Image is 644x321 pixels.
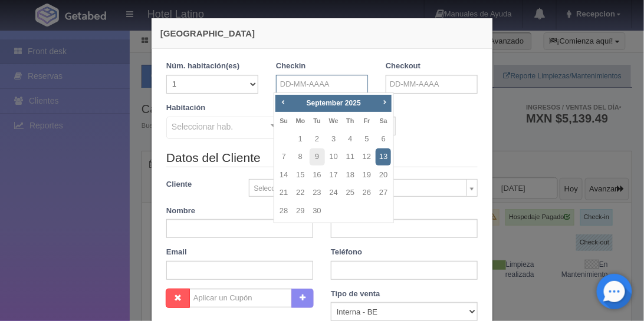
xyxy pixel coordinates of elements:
[346,117,354,124] span: Thursday
[326,167,341,184] a: 17
[166,149,478,167] legend: Datos del Cliente
[293,148,308,166] a: 8
[276,167,291,184] a: 14
[310,203,325,220] a: 30
[189,289,292,307] input: Aplicar un Cupón
[310,184,325,201] a: 23
[254,180,462,197] span: Seleccionar / Crear cliente
[345,99,361,107] span: 2025
[359,148,374,166] a: 12
[313,117,320,124] span: Tuesday
[278,97,288,107] span: Prev
[276,61,306,72] label: Checkin
[166,102,205,114] label: Habitación
[249,179,478,197] a: Seleccionar / Crear cliente
[343,131,358,148] a: 4
[310,167,325,184] a: 16
[296,117,305,124] span: Monday
[378,96,391,109] a: Next
[376,148,391,166] a: 13
[276,184,291,201] a: 21
[386,75,478,94] input: DD-MM-AAAA
[359,131,374,148] a: 5
[331,247,362,258] label: Teléfono
[310,131,325,148] a: 2
[166,247,187,258] label: Email
[293,167,308,184] a: 15
[376,131,391,148] a: 6
[276,203,291,220] a: 28
[343,184,358,201] a: 25
[293,203,308,220] a: 29
[157,179,240,190] label: Cliente
[160,27,484,39] h4: [GEOGRAPHIC_DATA]
[307,99,343,107] span: September
[293,131,308,148] a: 1
[364,117,370,124] span: Friday
[310,148,325,166] a: 9
[343,167,358,184] a: 18
[359,167,374,184] a: 19
[329,117,339,124] span: Wednesday
[326,184,341,201] a: 24
[376,184,391,201] a: 27
[343,148,358,166] a: 11
[380,117,387,124] span: Saturday
[380,97,389,107] span: Next
[276,148,291,166] a: 7
[166,61,239,72] label: Núm. habitación(es)
[280,117,288,124] span: Sunday
[277,96,290,109] a: Prev
[172,120,233,133] span: Seleccionar hab.
[293,184,308,201] a: 22
[166,206,195,217] label: Nombre
[386,61,420,72] label: Checkout
[359,184,374,201] a: 26
[276,75,368,94] input: DD-MM-AAAA
[376,167,391,184] a: 20
[331,289,380,300] label: Tipo de venta
[326,131,341,148] a: 3
[326,148,341,166] a: 10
